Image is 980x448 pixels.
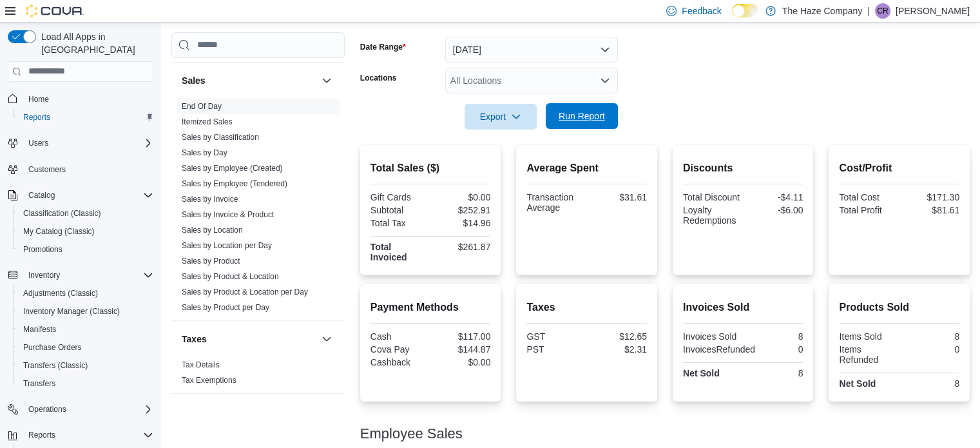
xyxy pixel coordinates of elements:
[902,378,959,389] div: 8
[182,287,308,297] a: Sales by Product & Location per Day
[182,303,269,312] a: Sales by Product per Day
[526,161,647,176] h2: Average Spent
[182,148,227,157] a: Sales by Day
[3,90,159,108] button: Home
[590,192,647,202] div: $31.61
[370,205,428,215] div: Subtotal
[18,340,87,355] a: Purchase Orders
[182,360,220,369] a: Tax Details
[182,179,287,189] span: Sales by Employee (Tendered)
[182,163,283,173] span: Sales by Employee (Created)
[370,357,428,367] div: Cashback
[23,226,95,237] span: My Catalog (Classic)
[896,3,970,19] p: [PERSON_NAME]
[18,304,153,319] span: Inventory Manager (Classic)
[171,99,345,320] div: Sales
[433,357,490,367] div: $0.00
[526,300,647,315] h2: Taxes
[902,331,959,342] div: 8
[26,5,84,17] img: Cova
[370,242,407,262] strong: Total Invoiced
[3,266,159,284] button: Inventory
[526,192,584,213] div: Transaction Average
[745,368,803,378] div: 8
[18,304,125,319] a: Inventory Manager (Classic)
[370,161,491,176] h2: Total Sales ($)
[683,300,803,315] h2: Invoices Sold
[23,306,120,317] span: Inventory Manager (Classic)
[902,192,959,202] div: $171.30
[28,138,48,148] span: Users
[433,205,490,215] div: $252.91
[472,104,529,130] span: Export
[23,135,153,151] span: Users
[182,302,269,313] span: Sales by Product per Day
[319,73,334,88] button: Sales
[18,224,153,239] span: My Catalog (Classic)
[732,17,733,18] span: Dark Mode
[782,3,863,19] p: The Haze Company
[360,426,463,442] h3: Employee Sales
[23,188,153,203] span: Catalog
[182,287,308,297] span: Sales by Product & Location per Day
[182,226,243,235] a: Sales by Location
[182,256,240,266] span: Sales by Product
[13,108,159,126] button: Reports
[182,209,274,220] span: Sales by Invoice & Product
[839,331,896,342] div: Items Sold
[182,195,238,204] a: Sales by Invoice
[590,344,647,355] div: $2.31
[182,271,279,282] span: Sales by Product & Location
[839,161,959,176] h2: Cost/Profit
[683,368,720,378] strong: Net Sold
[23,112,50,122] span: Reports
[23,162,71,177] a: Customers
[182,117,233,127] span: Itemized Sales
[526,344,584,355] div: PST
[319,331,334,347] button: Taxes
[683,331,740,342] div: Invoices Sold
[182,240,272,251] span: Sales by Location per Day
[760,344,803,355] div: 0
[433,218,490,228] div: $14.96
[3,134,159,152] button: Users
[182,164,283,173] a: Sales by Employee (Created)
[182,376,236,385] a: Tax Exemptions
[839,300,959,315] h2: Products Sold
[23,427,153,443] span: Reports
[18,206,153,221] span: Classification (Classic)
[360,42,406,52] label: Date Range
[36,30,153,56] span: Load All Apps in [GEOGRAPHIC_DATA]
[182,148,227,158] span: Sales by Day
[370,300,491,315] h2: Payment Methods
[23,402,153,417] span: Operations
[839,192,896,202] div: Total Cost
[3,426,159,444] button: Reports
[745,205,803,215] div: -$6.00
[370,218,428,228] div: Total Tax
[360,73,397,83] label: Locations
[433,192,490,202] div: $0.00
[745,192,803,202] div: -$4.11
[902,344,959,355] div: 0
[23,402,72,417] button: Operations
[18,376,61,391] a: Transfers
[839,378,876,389] strong: Net Sold
[182,360,220,370] span: Tax Details
[23,135,53,151] button: Users
[23,268,65,283] button: Inventory
[526,331,584,342] div: GST
[877,3,888,19] span: CR
[18,206,106,221] a: Classification (Classic)
[182,257,240,266] a: Sales by Product
[745,331,803,342] div: 8
[18,242,153,257] span: Promotions
[839,344,896,365] div: Items Refunded
[13,240,159,258] button: Promotions
[182,375,236,385] span: Tax Exemptions
[445,37,618,63] button: [DATE]
[18,358,93,373] a: Transfers (Classic)
[23,91,153,107] span: Home
[28,190,55,200] span: Catalog
[23,161,153,177] span: Customers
